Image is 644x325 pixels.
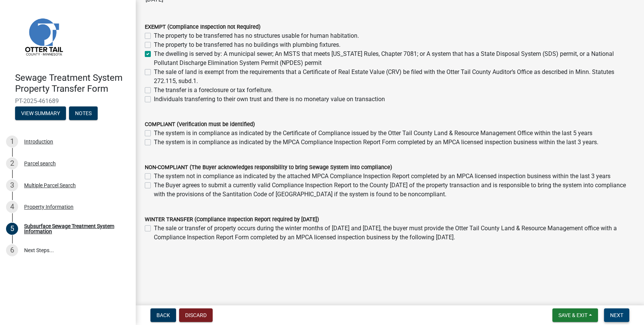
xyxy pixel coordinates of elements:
[6,223,18,235] div: 5
[69,106,98,120] button: Notes
[154,86,273,95] label: The transfer is a foreclosure or tax forfeiture.
[154,224,635,242] label: The sale or transfer of property occurs during the winter months of [DATE] and [DATE], the buyer ...
[154,172,610,181] label: The system not in compliance as indicated by the attached MPCA Compliance Inspection Report compl...
[156,312,170,318] span: Back
[154,129,592,138] label: The system is in compliance as indicated by the Certificate of Compliance issued by the Otter Tai...
[154,49,635,68] label: The dwelling is served by: A municipal sewer; An MSTS that meets [US_STATE] Rules, Chapter 7081; ...
[154,95,385,104] label: Individuals transferring to their own trust and there is no monetary value on transaction
[145,25,261,30] label: EXEMPT (Compliance Inspection not Required)
[24,139,53,144] div: Introduction
[610,312,623,318] span: Next
[15,8,72,65] img: Otter Tail County, Minnesota
[15,106,66,120] button: View Summary
[6,201,18,213] div: 4
[15,72,130,94] h4: Sewage Treatment System Property Transfer Form
[558,312,587,318] span: Save & Exit
[154,40,340,49] label: The property to be transferred has no buildings with plumbing fixtures.
[154,181,635,199] label: The Buyer agrees to submit a currently valid Compliance Inspection Report to the County [DATE] of...
[179,308,213,322] button: Discard
[145,122,255,127] label: COMPLIANT (Verification must be identified)
[150,308,176,322] button: Back
[154,31,359,40] label: The property to be transferred has no structures usable for human habitation.
[145,217,319,222] label: WINTER TRANSFER (Compliance Inspection Report required by [DATE])
[6,136,18,148] div: 1
[15,111,66,117] wm-modal-confirm: Summary
[145,165,392,170] label: NON-COMPLIANT (The Buyer acknowledges responsibility to bring Sewage System into compliance)
[69,111,98,117] wm-modal-confirm: Notes
[552,308,598,322] button: Save & Exit
[6,179,18,191] div: 3
[24,204,74,209] div: Property Information
[6,157,18,169] div: 2
[24,223,124,234] div: Subsurface Sewage Treatment System Information
[24,183,76,188] div: Multiple Parcel Search
[24,161,56,166] div: Parcel search
[154,68,635,86] label: The sale of land is exempt from the requirements that a Certificate of Real Estate Value (CRV) be...
[604,308,629,322] button: Next
[154,138,598,147] label: The system is in compliance as indicated by the MPCA Compliance Inspection Report Form completed ...
[15,97,121,105] span: PT-2025-461689
[6,244,18,256] div: 6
